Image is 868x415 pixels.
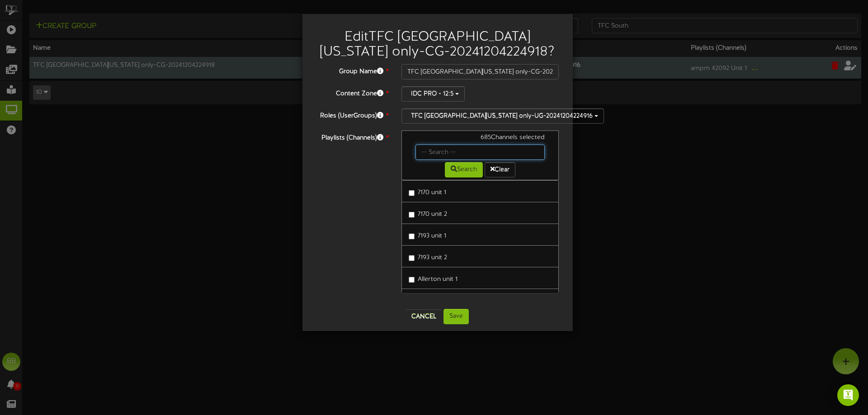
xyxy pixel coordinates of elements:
[309,108,395,121] label: Roles (UserGroups)
[409,228,446,241] label: 7193 unit 1
[837,384,859,406] div: Open Intercom Messenger
[316,30,559,60] h2: Edit TFC [GEOGRAPHIC_DATA][US_STATE] only-CG-20241204224918 ?
[409,190,415,196] input: 7170 unit 1
[445,162,483,177] button: Search
[401,64,559,79] input: Channel Group Name
[309,86,395,98] label: Content Zone
[409,272,458,284] label: Allerton unit 1
[309,131,395,143] label: Playlists (Channels)
[309,64,395,76] label: Group Name
[406,309,442,324] button: Cancel
[409,255,415,261] input: 7193 unit 2
[409,250,447,262] label: 7193 unit 2
[409,233,415,239] input: 7193 unit 1
[485,162,515,177] button: Clear
[409,212,415,218] input: 7170 unit 2
[401,108,604,124] button: TFC [GEOGRAPHIC_DATA][US_STATE] only-UG-20241204224916
[401,86,465,102] button: IDC PRO - 12:5
[409,207,447,219] label: 7170 unit 2
[409,277,415,283] input: Allerton unit 1
[409,133,552,145] div: 685 Channels selected
[409,185,446,197] label: 7170 unit 1
[443,309,469,324] button: Save
[415,145,545,160] input: -- Search --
